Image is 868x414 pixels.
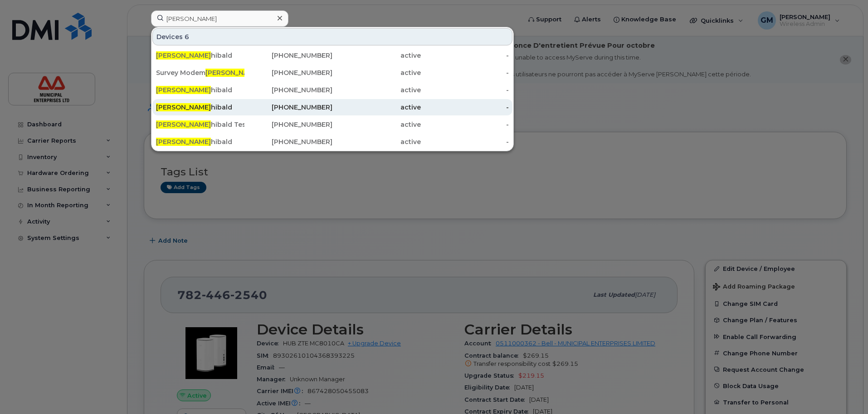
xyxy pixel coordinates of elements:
[156,120,211,129] span: [PERSON_NAME]
[332,85,421,95] div: active
[156,137,244,146] div: hibald
[156,103,211,111] span: [PERSON_NAME]
[156,68,244,77] div: Survey Modem hibald
[156,85,244,95] div: hibald
[156,120,244,129] div: hibald Test Aircard
[152,65,512,81] a: Survey Modem[PERSON_NAME]hibald[PHONE_NUMBER]active-
[152,99,512,115] a: [PERSON_NAME]hibald[PHONE_NUMBER]active-
[244,103,333,112] div: [PHONE_NUMBER]
[332,137,421,146] div: active
[156,138,211,146] span: [PERSON_NAME]
[152,47,512,64] a: [PERSON_NAME]hibald[PHONE_NUMBER]active-
[421,137,509,146] div: -
[152,28,512,45] div: Devices
[421,68,509,77] div: -
[421,103,509,112] div: -
[332,51,421,60] div: active
[421,85,509,95] div: -
[332,120,421,129] div: active
[152,116,512,133] a: [PERSON_NAME]hibald Test Aircard[PHONE_NUMBER]active-
[244,120,333,129] div: [PHONE_NUMBER]
[244,85,333,95] div: [PHONE_NUMBER]
[156,51,244,60] div: hibald
[156,103,244,112] div: hibald
[156,51,211,60] span: [PERSON_NAME]
[185,32,189,41] span: 6
[421,120,509,129] div: -
[244,51,333,60] div: [PHONE_NUMBER]
[152,82,512,98] a: [PERSON_NAME]hibald[PHONE_NUMBER]active-
[332,103,421,112] div: active
[156,86,211,94] span: [PERSON_NAME]
[205,69,260,77] span: [PERSON_NAME]
[421,51,509,60] div: -
[244,137,333,146] div: [PHONE_NUMBER]
[152,134,512,150] a: [PERSON_NAME]hibald[PHONE_NUMBER]active-
[244,68,333,77] div: [PHONE_NUMBER]
[332,68,421,77] div: active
